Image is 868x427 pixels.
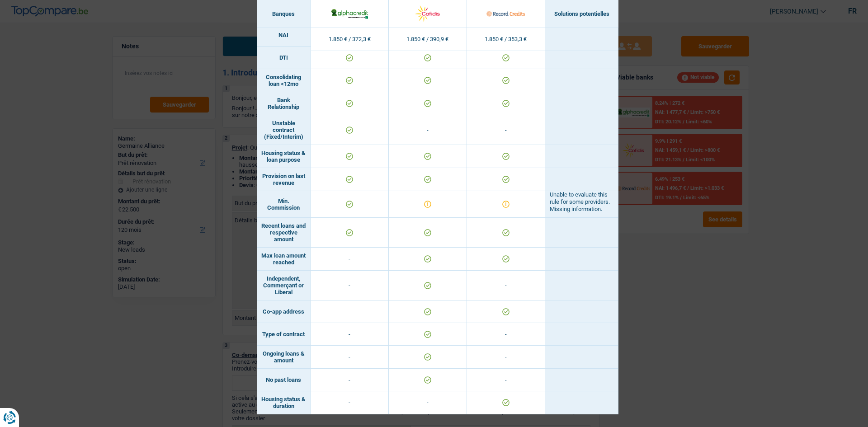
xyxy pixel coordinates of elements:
[311,271,389,300] td: -
[257,300,311,323] td: Co-app address
[467,115,545,145] td: -
[257,391,311,414] td: Housing status & duration
[389,115,467,145] td: -
[311,369,389,391] td: -
[311,248,389,271] td: -
[257,218,311,248] td: Recent loans and respective amount
[467,271,545,300] td: -
[257,92,311,115] td: Bank Relationship
[467,28,545,51] td: 1.850 € / 353,3 €
[311,346,389,369] td: -
[257,47,311,69] td: DTI
[311,28,389,51] td: 1.850 € / 372,3 €
[311,300,389,323] td: -
[408,4,447,23] img: Cofidis
[467,323,545,346] td: -
[257,346,311,369] td: Ongoing loans & amount
[311,323,389,346] td: -
[257,271,311,300] td: Independent, Commerçant or Liberal
[257,69,311,92] td: Consolidating loan <12mo
[257,145,311,168] td: Housing status & loan purpose
[257,115,311,145] td: Unstable contract (Fixed/Interim)
[257,168,311,191] td: Provision on last revenue
[467,369,545,391] td: -
[257,323,311,346] td: Type of contract
[257,191,311,218] td: Min. Commission
[330,8,369,19] img: AlphaCredit
[257,248,311,271] td: Max loan amount reached
[311,391,389,414] td: -
[257,24,311,47] td: NAI
[389,391,467,414] td: -
[257,369,311,391] td: No past loans
[467,346,545,369] td: -
[486,4,525,23] img: Record Credits
[545,191,618,218] td: Unable to evaluate this rule for some providers. Missing information.
[389,28,467,51] td: 1.850 € / 390,9 €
